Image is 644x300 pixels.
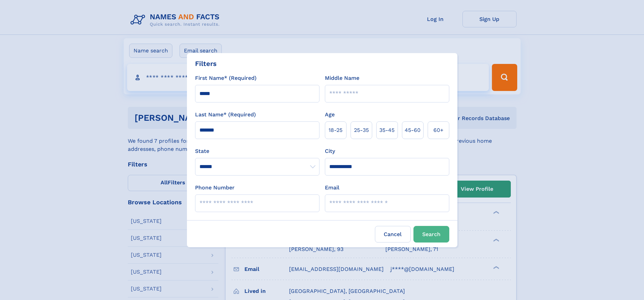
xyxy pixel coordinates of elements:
[195,111,256,119] label: Last Name* (Required)
[379,126,395,134] span: 35‑45
[354,126,369,134] span: 25‑35
[433,126,444,134] span: 60+
[195,184,235,192] label: Phone Number
[325,147,335,155] label: City
[413,226,449,243] button: Search
[405,126,421,134] span: 45‑60
[325,184,339,192] label: Email
[375,226,411,243] label: Cancel
[195,147,319,155] label: State
[325,111,335,119] label: Age
[329,126,342,134] span: 18‑25
[195,74,257,82] label: First Name* (Required)
[325,74,359,82] label: Middle Name
[195,59,217,69] div: Filters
